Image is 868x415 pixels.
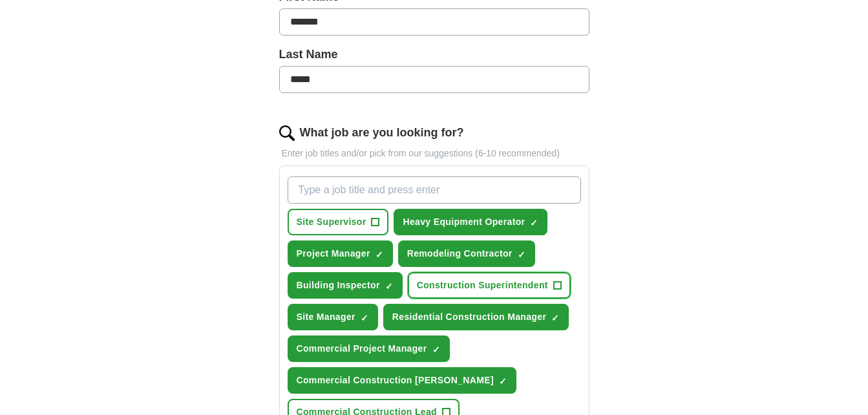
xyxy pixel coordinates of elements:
[300,124,464,142] label: What job are you looking for?
[288,209,389,235] button: Site Supervisor
[530,218,538,228] span: ✓
[407,247,513,261] span: Remodeling Contractor
[394,209,547,235] button: Heavy Equipment Operator✓
[279,125,295,141] img: search.png
[279,46,589,63] label: Last Name
[288,335,450,362] button: Commercial Project Manager✓
[398,240,535,267] button: Remodeling Contractor✓
[297,215,366,229] span: Site Supervisor
[288,272,403,299] button: Building Inspector✓
[518,250,525,260] span: ✓
[297,374,494,387] span: Commercial Construction [PERSON_NAME]
[361,313,368,323] span: ✓
[297,247,370,261] span: Project Manager
[385,281,393,292] span: ✓
[383,304,569,330] button: Residential Construction Manager✓
[297,310,355,324] span: Site Manager
[376,250,383,260] span: ✓
[408,272,571,299] button: Construction Superintendent
[288,367,516,394] button: Commercial Construction [PERSON_NAME]✓
[297,279,380,292] span: Building Inspector
[551,313,559,323] span: ✓
[432,345,440,355] span: ✓
[279,147,589,160] p: Enter job titles and/or pick from our suggestions (6-10 recommended)
[392,310,546,324] span: Residential Construction Manager
[417,279,548,292] span: Construction Superintendent
[499,376,507,387] span: ✓
[288,240,393,267] button: Project Manager✓
[403,215,525,229] span: Heavy Equipment Operator
[288,176,581,204] input: Type a job title and press enter
[297,342,427,356] span: Commercial Project Manager
[288,304,378,330] button: Site Manager✓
